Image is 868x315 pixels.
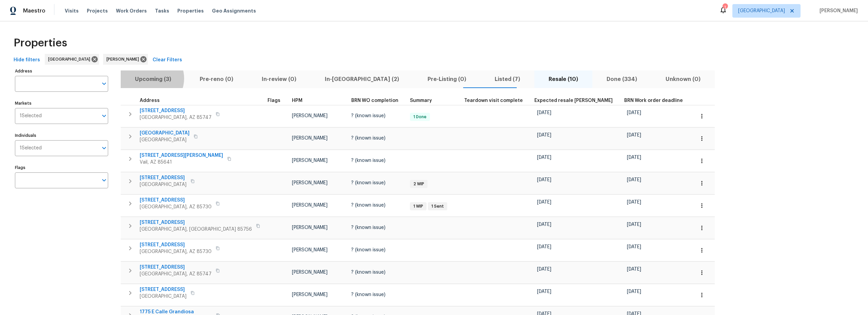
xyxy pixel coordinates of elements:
[292,181,328,185] span: [PERSON_NAME]
[485,75,530,84] span: Listed (7)
[537,177,551,182] span: [DATE]
[738,7,785,14] span: [GEOGRAPHIC_DATA]
[15,166,108,170] label: Flags
[140,152,223,159] span: [STREET_ADDRESS][PERSON_NAME]
[140,181,186,188] span: [GEOGRAPHIC_DATA]
[351,225,386,230] span: ? (known issue)
[14,56,40,64] span: Hide filters
[116,7,147,14] span: Work Orders
[140,174,186,181] span: [STREET_ADDRESS]
[537,133,551,138] span: [DATE]
[537,222,551,227] span: [DATE]
[627,177,641,182] span: [DATE]
[351,136,386,141] span: ? (known issue)
[411,114,429,120] span: 1 Done
[45,54,99,65] div: [GEOGRAPHIC_DATA]
[534,98,613,103] span: Expected resale [PERSON_NAME]
[140,241,212,248] span: [STREET_ADDRESS]
[99,79,109,88] button: Open
[292,225,328,230] span: [PERSON_NAME]
[15,101,108,105] label: Markets
[627,245,641,249] span: [DATE]
[99,175,109,185] button: Open
[351,181,386,185] span: ? (known issue)
[537,110,551,115] span: [DATE]
[292,270,328,275] span: [PERSON_NAME]
[537,245,551,249] span: [DATE]
[11,54,43,66] button: Hide filters
[624,98,683,103] span: BRN Work order deadline
[150,54,185,66] button: Clear Filters
[537,289,551,294] span: [DATE]
[177,7,204,14] span: Properties
[537,200,551,205] span: [DATE]
[106,56,142,63] span: [PERSON_NAME]
[140,159,223,166] span: Vail, AZ 85641
[417,75,476,84] span: Pre-Listing (0)
[99,143,109,153] button: Open
[411,181,427,187] span: 2 WIP
[140,271,212,277] span: [GEOGRAPHIC_DATA], AZ 85747
[627,155,641,160] span: [DATE]
[315,75,409,84] span: In-[GEOGRAPHIC_DATA] (2)
[292,203,328,208] span: [PERSON_NAME]
[268,98,280,103] span: Flags
[351,113,386,118] span: ? (known issue)
[140,130,190,136] span: [GEOGRAPHIC_DATA]
[723,4,727,11] div: 1
[351,158,386,163] span: ? (known issue)
[627,110,641,115] span: [DATE]
[140,248,212,255] span: [GEOGRAPHIC_DATA], AZ 85730
[351,98,398,103] span: BRN WO completion
[190,75,243,84] span: Pre-reno (0)
[23,7,45,14] span: Maestro
[537,155,551,160] span: [DATE]
[538,75,588,84] span: Resale (10)
[627,222,641,227] span: [DATE]
[596,75,647,84] span: Done (334)
[20,145,42,151] span: 1 Selected
[627,133,641,138] span: [DATE]
[351,292,386,297] span: ? (known issue)
[464,98,523,103] span: Teardown visit complete
[140,136,190,143] span: [GEOGRAPHIC_DATA]
[817,7,858,14] span: [PERSON_NAME]
[627,289,641,294] span: [DATE]
[140,226,252,233] span: [GEOGRAPHIC_DATA], [GEOGRAPHIC_DATA] 85756
[627,267,641,272] span: [DATE]
[655,75,711,84] span: Unknown (0)
[65,7,79,14] span: Visits
[140,98,160,103] span: Address
[87,7,108,14] span: Projects
[15,133,108,138] label: Individuals
[292,136,328,141] span: [PERSON_NAME]
[140,114,212,121] span: [GEOGRAPHIC_DATA], AZ 85747
[537,267,551,272] span: [DATE]
[140,219,252,226] span: [STREET_ADDRESS]
[15,69,108,73] label: Address
[292,248,328,252] span: [PERSON_NAME]
[351,203,386,208] span: ? (known issue)
[140,264,212,271] span: [STREET_ADDRESS]
[292,113,328,118] span: [PERSON_NAME]
[292,292,328,297] span: [PERSON_NAME]
[103,54,148,65] div: [PERSON_NAME]
[351,270,386,275] span: ? (known issue)
[140,107,212,114] span: [STREET_ADDRESS]
[153,56,182,64] span: Clear Filters
[20,113,42,119] span: 1 Selected
[212,7,256,14] span: Geo Assignments
[140,286,186,293] span: [STREET_ADDRESS]
[125,75,181,84] span: Upcoming (3)
[140,197,212,204] span: [STREET_ADDRESS]
[292,98,302,103] span: HPM
[14,40,67,46] span: Properties
[429,204,447,209] span: 1 Sent
[252,75,307,84] span: In-review (0)
[351,248,386,252] span: ? (known issue)
[48,56,93,63] span: [GEOGRAPHIC_DATA]
[140,293,186,300] span: [GEOGRAPHIC_DATA]
[627,200,641,205] span: [DATE]
[292,158,328,163] span: [PERSON_NAME]
[140,204,212,210] span: [GEOGRAPHIC_DATA], AZ 85730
